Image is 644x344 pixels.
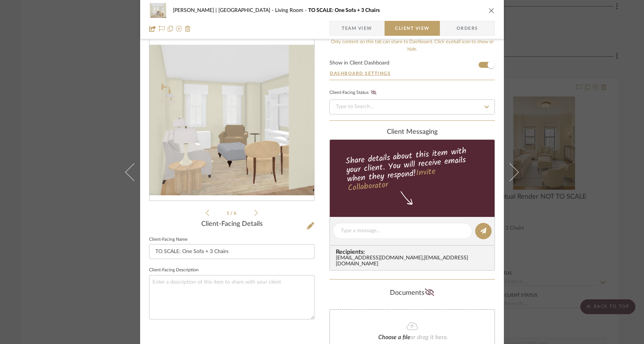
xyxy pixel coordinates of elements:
[329,144,496,194] div: Share details about this item with your client. You will receive emails when they respond!
[230,211,234,215] span: /
[378,334,410,340] span: Choose a file
[275,8,308,13] span: Living Room
[329,70,391,77] button: Dashboard Settings
[185,26,191,32] img: Remove from project
[329,128,495,136] div: client Messaging
[488,7,495,14] button: close
[149,45,314,196] img: 0952ec80-7cc8-41b4-87f0-2cbb8db21e4b_436x436.jpg
[149,39,314,201] div: 0
[308,8,380,13] span: TO SCALE: One Sofa + 3 Chairs
[329,100,495,114] input: Type to Search…
[149,3,167,18] img: 0952ec80-7cc8-41b4-87f0-2cbb8db21e4b_48x40.jpg
[329,38,495,53] div: Only content on this tab can share to Dashboard. Click eyeball icon to show or hide.
[234,211,237,215] span: 6
[149,220,315,228] div: Client-Facing Details
[395,21,429,36] span: Client View
[149,244,315,259] input: Enter Client-Facing Item Name
[448,21,486,36] span: Orders
[336,255,492,267] div: [EMAIL_ADDRESS][DOMAIN_NAME] , [EMAIL_ADDRESS][DOMAIN_NAME]
[329,287,495,299] div: Documents
[227,211,230,215] span: 1
[342,21,372,36] span: Team View
[173,8,275,13] span: [PERSON_NAME] | [GEOGRAPHIC_DATA]
[329,89,379,97] div: Client-Facing Status
[336,249,492,255] span: Recipients:
[410,334,448,340] span: or drag it here.
[149,268,199,272] label: Client-Facing Description
[149,238,187,242] label: Client-Facing Name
